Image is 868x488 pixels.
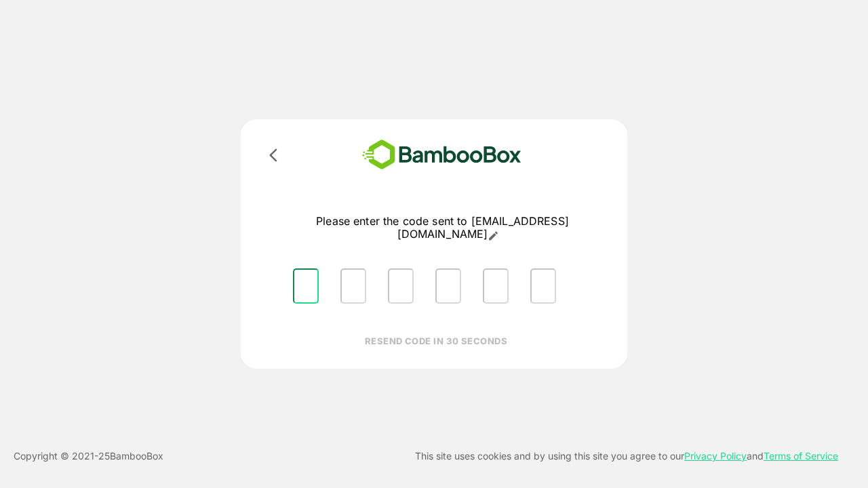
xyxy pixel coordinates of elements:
input: Please enter OTP character 6 [530,268,556,304]
input: Please enter OTP character 3 [388,268,414,304]
a: Terms of Service [764,450,838,462]
input: Please enter OTP character 4 [435,268,461,304]
p: Copyright © 2021- 25 BambooBox [14,448,163,464]
img: bamboobox [342,136,541,174]
input: Please enter OTP character 1 [293,268,319,304]
input: Please enter OTP character 2 [340,268,366,304]
p: Please enter the code sent to [EMAIL_ADDRESS][DOMAIN_NAME] [282,215,603,241]
input: Please enter OTP character 5 [483,268,509,304]
p: This site uses cookies and by using this site you agree to our and [415,448,838,464]
a: Privacy Policy [684,450,747,462]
